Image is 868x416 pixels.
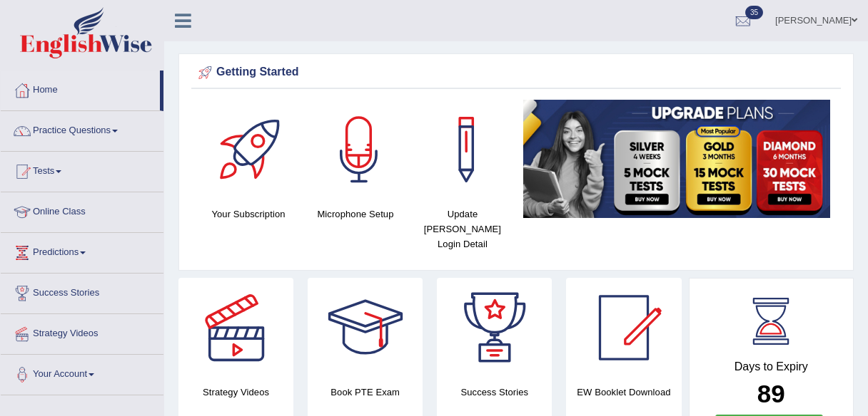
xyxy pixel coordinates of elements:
h4: Days to Expiry [705,360,838,373]
h4: Strategy Videos [178,385,293,400]
h4: Your Subscription [202,207,295,222]
a: Predictions [1,233,163,269]
h4: EW Booklet Download [566,385,681,400]
a: Success Stories [1,274,163,309]
a: Strategy Videos [1,314,163,350]
a: Practice Questions [1,111,163,147]
h4: Success Stories [437,385,552,400]
a: Online Class [1,192,163,228]
h4: Microphone Setup [309,207,402,222]
a: Your Account [1,355,163,390]
div: Getting Started [195,62,837,83]
a: Tests [1,152,163,187]
span: 35 [745,6,763,19]
h4: Update [PERSON_NAME] Login Detail [416,207,509,251]
img: small5.jpg [523,100,830,218]
b: 89 [757,380,785,407]
h4: Book PTE Exam [308,385,423,400]
a: Home [1,71,160,106]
